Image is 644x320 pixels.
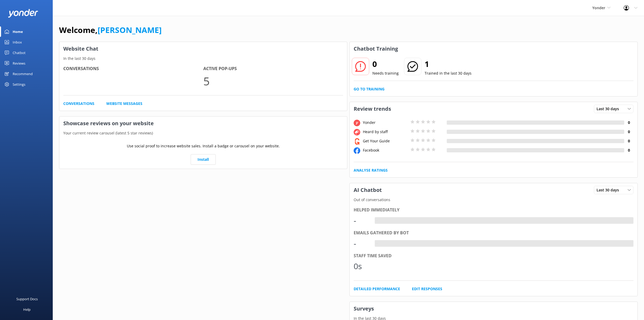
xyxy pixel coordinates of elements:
[13,69,33,79] div: Recommend
[624,120,633,125] h4: 0
[362,129,409,135] div: Heard by staff
[354,207,633,214] div: Helped immediately
[362,138,409,144] div: Get Your Guide
[59,117,347,130] h3: Showcase reviews on your website
[127,143,280,149] p: Use social proof to increase website sales. Install a badge or carousel on your website.
[8,9,38,18] img: yonder-white-logo.png
[624,138,633,144] h4: 0
[362,120,409,125] div: Yonder
[63,65,203,72] h4: Conversations
[354,237,369,250] div: -
[354,230,633,236] div: Emails gathered by bot
[354,214,369,227] div: -
[59,56,347,61] p: In the last 30 days
[354,260,369,273] div: 0s
[13,79,25,90] div: Settings
[372,70,399,76] p: Needs training
[191,154,216,165] a: Install
[372,58,399,70] h2: 0
[354,86,385,92] a: Go to Training
[13,58,25,69] div: Reviews
[354,253,633,259] div: Staff time saved
[13,47,26,58] div: Chatbot
[350,102,395,116] h3: Review trends
[203,65,343,72] h4: Active Pop-ups
[425,70,472,76] p: Trained in the last 30 days
[203,72,343,90] p: 5
[13,26,23,37] div: Home
[350,302,637,316] h3: Surveys
[597,106,622,112] span: Last 30 days
[59,42,347,56] h3: Website Chat
[13,37,22,47] div: Inbox
[98,25,162,35] a: [PERSON_NAME]
[624,129,633,135] h4: 0
[592,5,605,10] span: Yonder
[23,304,31,315] div: Help
[63,101,94,106] a: Conversations
[350,197,637,203] p: Out of conversations
[412,286,442,292] a: Edit Responses
[59,24,162,36] h1: Welcome,
[624,147,633,153] h4: 0
[350,42,402,56] h3: Chatbot Training
[354,167,388,173] a: Analyse Ratings
[375,240,379,247] div: -
[375,217,379,224] div: -
[16,294,38,304] div: Support Docs
[106,101,142,106] a: Website Messages
[59,130,347,136] p: Your current review carousel (latest 5 star reviews)
[362,147,409,153] div: Facebook
[354,286,400,292] a: Detailed Performance
[597,187,622,193] span: Last 30 days
[425,58,472,70] h2: 1
[350,183,386,197] h3: AI Chatbot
